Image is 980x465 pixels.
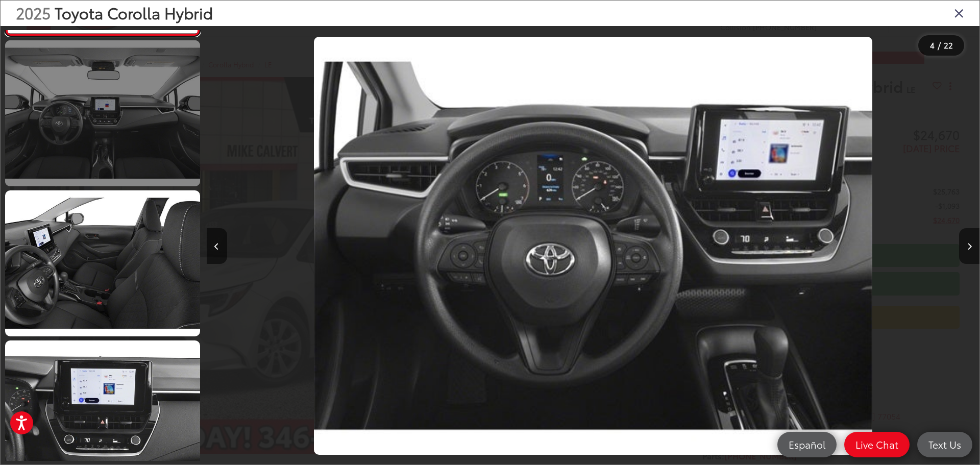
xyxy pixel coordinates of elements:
a: Text Us [917,432,972,457]
button: Previous image [207,228,227,264]
img: 2025 Toyota Corolla Hybrid LE [314,37,872,455]
span: Español [783,438,830,451]
span: 22 [944,39,953,51]
span: Toyota Corolla Hybrid [55,2,213,23]
span: 4 [930,39,935,51]
div: 2025 Toyota Corolla Hybrid LE 3 [207,37,979,455]
span: / [937,42,942,49]
button: Next image [959,228,979,264]
a: Live Chat [844,432,910,457]
span: 2025 [16,2,51,23]
img: 2025 Toyota Corolla Hybrid LE [3,189,202,338]
i: Close gallery [954,6,964,19]
span: Live Chat [850,438,903,451]
span: Text Us [923,438,966,451]
a: Español [777,432,837,457]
